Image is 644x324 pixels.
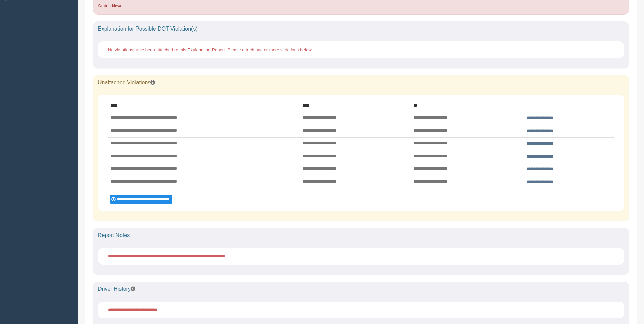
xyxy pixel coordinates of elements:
div: Report Notes [93,228,629,243]
div: Driver History [93,282,629,296]
div: Unattached Violations [93,75,629,90]
div: Explanation for Possible DOT Violation(s) [93,21,629,36]
strong: New [112,3,121,8]
span: No violations have been attached to this Explanation Report. Please attach one or more violations... [108,47,313,52]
